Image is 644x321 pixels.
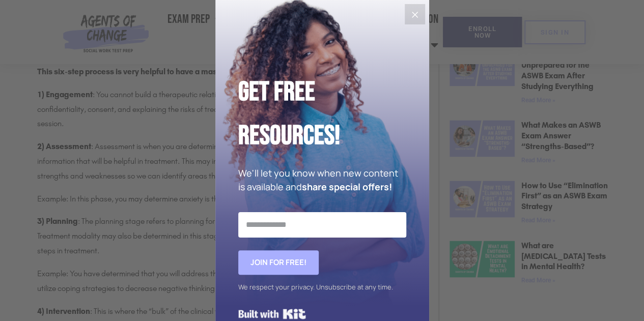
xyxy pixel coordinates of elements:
[238,250,319,275] button: Join for FREE!
[238,166,406,194] p: We'll let you know when new content is available and
[238,212,406,238] input: Email Address
[302,181,392,193] strong: share special offers!
[405,4,425,24] button: Close
[238,280,406,295] div: We respect your privacy. Unsubscribe at any time.
[238,70,406,158] h2: Get Free Resources!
